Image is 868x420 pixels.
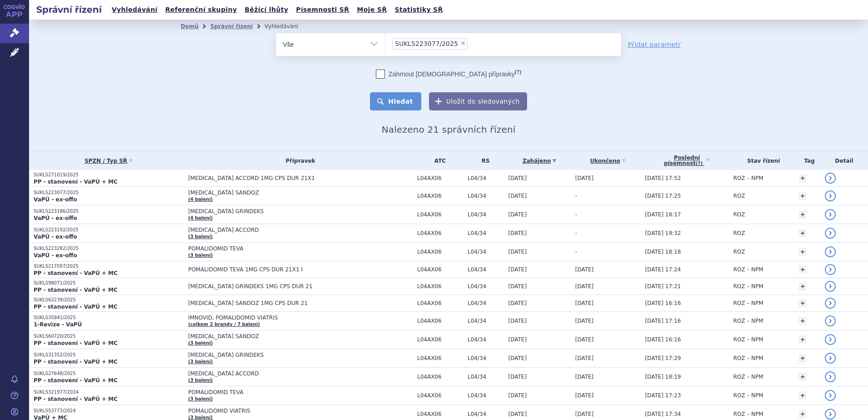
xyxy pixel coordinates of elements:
span: L04AX06 [417,175,463,181]
a: + [799,229,807,237]
a: Běžící lhůty [242,4,291,16]
a: Správní řízení [210,23,253,30]
span: [DATE] [575,266,594,273]
a: detail [825,209,836,220]
p: SUKLS53773/2024 [34,408,183,414]
th: Detail [820,151,868,170]
span: [DATE] 18:18 [645,249,681,255]
span: [DATE] [575,392,594,399]
span: [MEDICAL_DATA] GRINDEKS [188,208,413,215]
span: [DATE] [575,411,594,417]
span: [DATE] [508,193,527,199]
span: L04AX06 [417,249,463,255]
span: L04/34 [468,336,503,343]
a: (3 balení) [188,340,212,345]
a: Poslednípísemnost(?) [645,151,729,170]
p: SUKLS31352/2025 [34,352,183,358]
span: ROZ [733,211,745,218]
span: L04AX06 [417,411,463,417]
p: SUKLS223192/2025 [34,227,183,233]
button: Uložit do sledovaných [429,92,527,110]
span: [DATE] 19:32 [645,230,681,236]
span: ROZ – NPM [733,355,763,361]
a: Referenční skupiny [163,4,240,16]
a: (celkem 2 brandy / 7 balení) [188,322,260,327]
span: L04AX06 [417,336,463,343]
p: SUKLS223282/2025 [34,245,183,252]
span: POMALIDOMID TEVA [188,389,413,395]
span: [DATE] [508,266,527,273]
p: SUKLS98071/2025 [34,280,183,286]
a: + [799,373,807,381]
span: ROZ [733,193,745,199]
a: Ukončeno [575,155,641,167]
th: Přípravek [183,151,413,170]
th: ATC [413,151,463,170]
a: Přidat parametr [628,40,681,49]
span: L04/34 [468,300,503,306]
a: detail [825,409,836,420]
a: SPZN / Typ SŘ [34,155,183,167]
span: [DATE] [575,318,594,324]
span: L04AX06 [417,300,463,306]
span: ROZ – NPM [733,266,763,273]
p: SUKLS223186/2025 [34,208,183,215]
a: detail [825,371,836,382]
span: L04AX06 [417,283,463,290]
th: Tag [794,151,820,170]
span: [DATE] 17:34 [645,411,681,417]
span: L04AX06 [417,374,463,380]
span: Nalezeno 21 správních řízení [381,124,515,135]
a: Zahájeno [508,155,571,167]
span: L04/34 [468,318,503,324]
abbr: (?) [515,69,521,75]
strong: PP - stanovení - VaPÚ + MC [34,359,118,365]
a: (4 balení) [188,215,212,220]
span: [DATE] 16:16 [645,336,681,343]
a: detail [825,298,836,309]
strong: PP - stanovení - VaPÚ + MC [34,396,118,402]
span: [DATE] [575,300,594,306]
span: [MEDICAL_DATA] GRINDEKS [188,352,413,358]
span: ROZ – NPM [733,300,763,306]
span: [DATE] 17:29 [645,355,681,361]
span: [DATE] [508,355,527,361]
strong: 1-Revize - VaPÚ [34,321,82,328]
strong: PP - stanovení - VaPÚ + MC [34,287,118,293]
a: + [799,248,807,256]
strong: VaPÚ - ex-offo [34,196,77,203]
a: + [799,391,807,400]
span: - [575,249,577,255]
a: detail [825,173,836,184]
span: ROZ [733,230,745,236]
span: [DATE] [575,355,594,361]
a: Vyhledávání [109,4,160,16]
input: SUKLS223077/2025 [470,38,475,49]
span: L04AX06 [417,211,463,218]
span: L04AX06 [417,230,463,236]
span: L04/34 [468,193,503,199]
a: (3 balení) [188,396,212,401]
a: + [799,354,807,362]
span: - [575,193,577,199]
a: + [799,410,807,418]
a: + [799,317,807,325]
a: (3 balení) [188,359,212,364]
span: POMALIDOMID TEVA [188,245,413,252]
span: L04AX06 [417,392,463,399]
a: + [799,265,807,274]
span: [MEDICAL_DATA] SANDOZ 1MG CPS DUR 21 [188,300,413,306]
span: ROZ [733,249,745,255]
span: L04/34 [468,249,503,255]
span: [MEDICAL_DATA] SANDOZ [188,333,413,340]
a: Písemnosti SŘ [293,4,352,16]
a: + [799,335,807,344]
th: Stav řízení [729,151,794,170]
span: [DATE] 17:23 [645,392,681,399]
span: [MEDICAL_DATA] ACCORD 1MG CPS DUR 21X1 [188,175,413,181]
p: SUKLS62239/2025 [34,297,183,303]
span: [DATE] [508,211,527,218]
span: [DATE] 18:19 [645,374,681,380]
span: L04AX06 [417,318,463,324]
abbr: (?) [696,161,703,166]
